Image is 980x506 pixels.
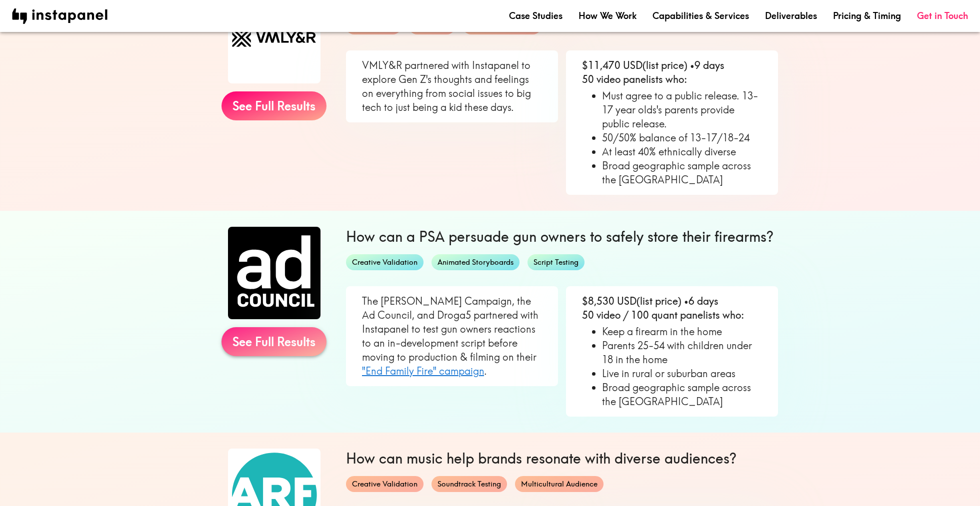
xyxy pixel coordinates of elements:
[582,294,762,322] p: $8,530 USD (list price) • 6 days 50 video / 100 quant panelists who:
[228,227,320,319] img: Ad Council logo
[527,257,584,268] span: Script Testing
[833,9,901,22] a: Pricing & Timing
[362,294,542,378] p: The [PERSON_NAME] Campaign, the Ad Council, and Droga5 partnered with Instapanel to test gun owne...
[12,8,107,24] img: instapanel
[765,9,817,22] a: Deliverables
[346,227,778,246] h6: How can a PSA persuade gun owners to safely store their firearms?
[602,145,762,159] li: At least 40% ethnically diverse
[602,325,762,339] li: Keep a firearm in the home
[602,131,762,145] li: 50/50% balance of 13-17/18-24
[602,381,762,409] li: Broad geographic sample across the [GEOGRAPHIC_DATA]
[652,9,749,22] a: Capabilities & Services
[509,9,562,22] a: Case Studies
[602,367,762,381] li: Live in rural or suburban areas
[346,449,778,468] h6: How can music help brands resonate with diverse audiences?
[582,58,762,86] p: $11,470 USD (list price) • 9 days 50 video panelists who:
[431,479,507,490] span: Soundtrack Testing
[917,9,968,22] a: Get in Touch
[515,479,603,490] span: Multicultural Audience
[578,9,636,22] a: How We Work
[362,58,542,114] p: VMLY&R partnered with Instapanel to explore Gen Z's thoughts and feelings on everything from soci...
[221,327,326,356] a: See Full Results
[431,257,519,268] span: Animated Storyboards
[602,159,762,187] li: Broad geographic sample across the [GEOGRAPHIC_DATA]
[221,91,326,120] a: See Full Results
[346,479,423,490] span: Creative Validation
[602,339,762,367] li: Parents 25-54 with children under 18 in the home
[602,89,762,131] li: Must agree to a public release. 13-17 year olds's parents provide public release.
[362,365,484,377] a: "End Family Fire" campaign
[346,257,423,268] span: Creative Validation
